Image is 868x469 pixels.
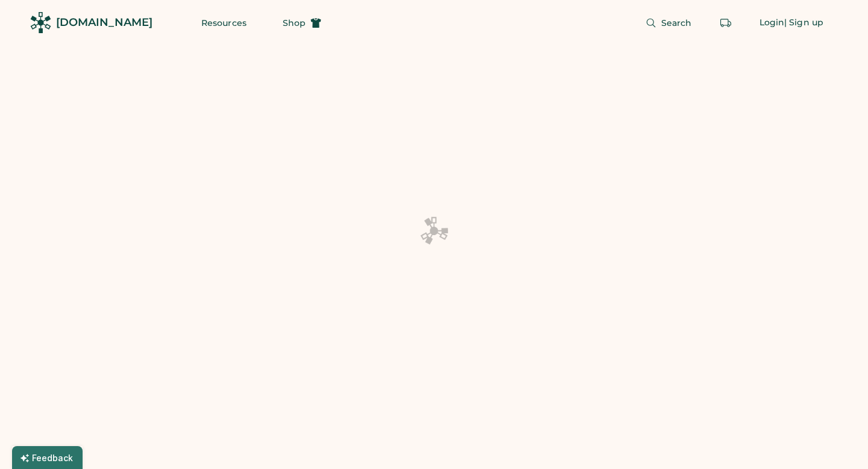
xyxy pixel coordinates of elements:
button: Resources [187,11,261,35]
span: Shop [283,19,306,27]
div: | Sign up [784,17,823,29]
button: Retrieve an order [714,11,738,35]
img: Rendered Logo - Screens [30,12,51,33]
button: Shop [268,11,336,35]
button: Search [631,11,706,35]
span: Search [661,19,692,27]
div: [DOMAIN_NAME] [56,15,153,30]
img: Platens-Black-Loader-Spin-rich%20black.webp [420,216,448,246]
div: Login [759,17,785,29]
